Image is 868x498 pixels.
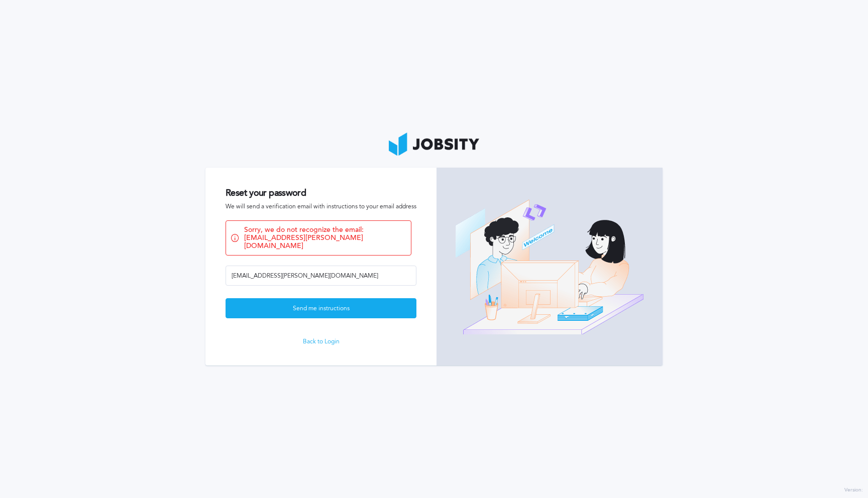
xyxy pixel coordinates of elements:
a: Back to Login [226,338,416,345]
span: Sorry, we do not recognize the email: [EMAIL_ADDRESS][PERSON_NAME][DOMAIN_NAME] [244,226,406,250]
h2: Reset your password [226,188,416,198]
input: Email address [226,266,416,286]
label: Version: [844,487,863,493]
div: Send me instructions [226,299,416,319]
button: Send me instructions [226,298,416,318]
span: We will send a verification email with instructions to your email address [226,203,416,210]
